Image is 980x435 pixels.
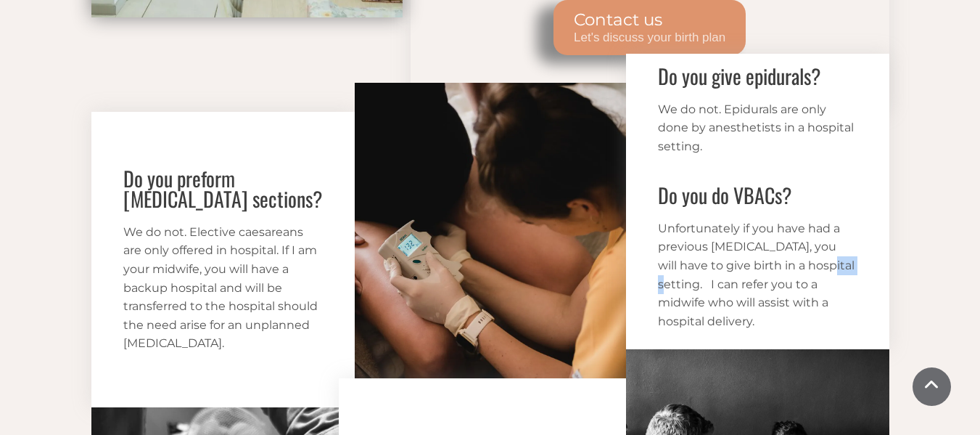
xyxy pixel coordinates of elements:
[658,219,857,331] p: Unfortunately if you have had a previous [MEDICAL_DATA], you will have to give birth in a hospita...
[123,223,323,353] p: We do not. Elective caesareans are only offered in hospital. If I am your midwife, you will have ...
[574,30,725,44] span: Let's discuss your birth plan
[574,10,725,31] span: Contact us
[658,185,857,206] h3: Do you do VBACs?
[913,367,951,406] a: Scroll To Top
[123,168,323,209] h3: Do you preform [MEDICAL_DATA] sections?
[658,66,857,86] h3: Do you give epidurals?
[658,100,857,156] p: We do not. Epidurals are only done by anesthetists in a hospital setting.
